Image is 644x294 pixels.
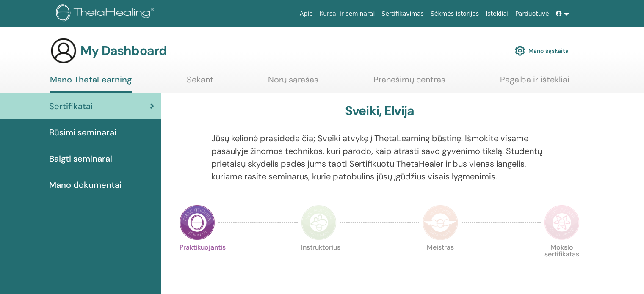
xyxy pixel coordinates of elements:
[296,6,316,22] a: Apie
[515,41,569,60] a: Mano sąskaita
[50,74,132,93] a: Mano ThetaLearning
[180,244,215,280] p: Praktikuojantis
[80,43,167,58] h3: My Dashboard
[378,6,427,22] a: Sertifikavimas
[427,6,482,22] a: Sėkmės istorijos
[512,6,553,22] a: Parduotuvė
[56,4,157,23] img: logo.png
[49,179,122,191] span: Mano dokumentai
[500,74,569,91] a: Pagalba ir ištekliai
[268,74,318,91] a: Norų sąrašas
[544,244,580,280] p: Mokslo sertifikatas
[301,244,337,280] p: Instruktorius
[345,103,415,118] h3: Sveiki, Elvija
[482,6,512,22] a: Ištekliai
[50,37,77,64] img: generic-user-icon.jpg
[49,126,116,139] span: Būsimi seminarai
[301,205,337,240] img: Instructor
[180,205,215,240] img: Practitioner
[423,205,458,240] img: Master
[49,152,112,165] span: Baigti seminarai
[49,100,93,113] span: Sertifikatai
[423,244,458,280] p: Meistras
[316,6,379,22] a: Kursai ir seminarai
[187,74,213,91] a: Sekant
[373,74,445,91] a: Pranešimų centras
[544,205,580,240] img: Certificate of Science
[515,44,525,58] img: cog.svg
[211,132,548,183] p: Jūsų kelionė prasideda čia; Sveiki atvykę į ThetaLearning būstinę. Išmokite visame pasaulyje žino...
